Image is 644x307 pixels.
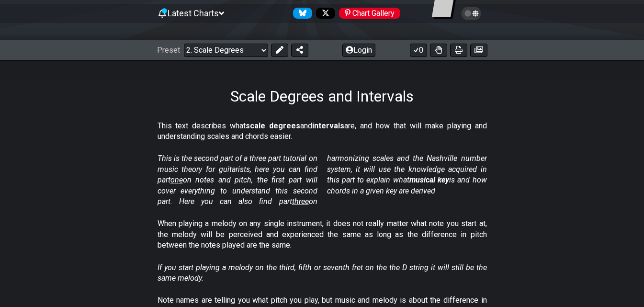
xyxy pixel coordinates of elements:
[168,8,219,18] span: Latest Charts
[466,9,477,18] span: Toggle light / dark theme
[339,8,400,19] div: Chart Gallery
[158,121,487,142] p: This text describes what and are, and how that will make playing and understanding scales and cho...
[410,44,427,57] button: 0
[158,263,487,283] em: If you start playing a melody on the third, fifth or seventh fret on the the D string it will sti...
[230,87,414,105] h1: Scale Degrees and Intervals
[470,44,487,57] button: Create image
[271,44,288,57] button: Edit Preset
[184,44,268,57] select: Preset
[430,44,447,57] button: Toggle Dexterity for all fretkits
[312,8,335,19] a: Follow #fretflip at X
[291,44,308,57] button: Share Preset
[450,44,467,57] button: Print
[289,8,312,19] a: Follow #fretflip at Bluesky
[335,8,400,19] a: #fretflip at Pinterest
[409,175,449,184] strong: musical key
[246,121,300,130] strong: scale degrees
[170,175,183,184] span: one
[292,197,309,206] span: three
[157,45,180,55] span: Preset
[342,44,375,57] button: Login
[158,154,487,206] em: This is the second part of a three part tutorial on music theory for guitarists, here you can fin...
[312,121,344,130] strong: intervals
[158,218,487,250] p: When playing a melody on any single instrument, it does not really matter what note you start at,...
